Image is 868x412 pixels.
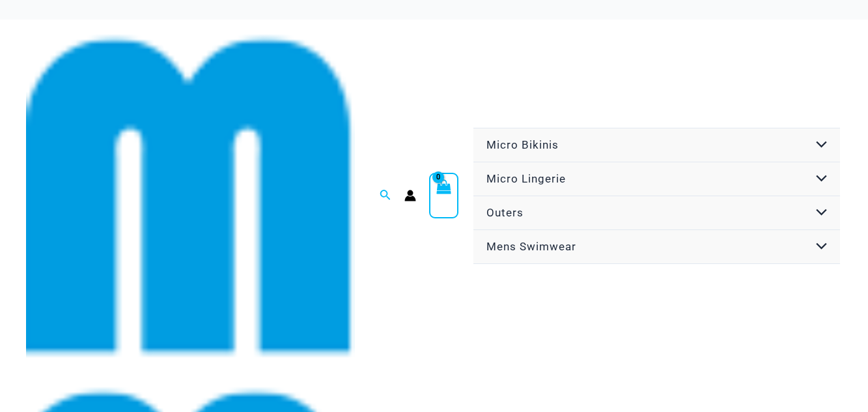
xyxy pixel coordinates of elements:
[486,206,524,219] span: Outers
[471,126,842,266] nav: Site Navigation
[486,138,559,151] span: Micro Bikinis
[26,31,355,360] img: cropped mm emblem
[404,190,416,201] a: Account icon link
[486,172,566,185] span: Micro Lingerie
[473,128,840,162] a: Micro BikinisMenu ToggleMenu Toggle
[380,188,391,204] a: Search icon link
[473,230,840,264] a: Mens SwimwearMenu ToggleMenu Toggle
[486,240,576,253] span: Mens Swimwear
[473,196,840,230] a: OutersMenu ToggleMenu Toggle
[429,173,458,218] a: View Shopping Cart, empty
[473,162,840,196] a: Micro LingerieMenu ToggleMenu Toggle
